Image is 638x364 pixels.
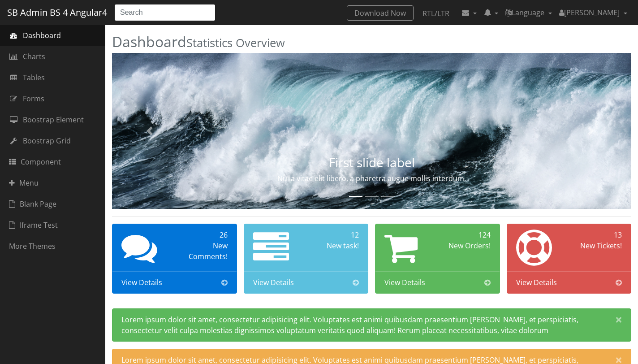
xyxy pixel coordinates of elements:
span: Menu [9,178,39,188]
button: Close [607,309,631,330]
div: New Orders! [441,240,491,251]
span: View Details [121,277,162,288]
span: × [616,313,622,325]
small: Statistics Overview [186,35,285,51]
h2: Dashboard [112,34,631,49]
div: New Comments! [178,240,228,262]
a: Download Now [347,5,414,21]
div: 124 [441,230,491,240]
a: SB Admin BS 4 Angular4 [7,4,107,21]
h3: First slide label [190,156,553,169]
div: New task! [309,240,359,251]
input: Search [114,4,216,21]
span: View Details [516,277,557,288]
img: Random first slide [112,53,631,209]
div: 13 [572,230,622,240]
a: [PERSON_NAME] [556,4,631,22]
a: Language [502,4,556,22]
a: RTL/LTR [415,5,457,22]
span: View Details [253,277,294,288]
div: 26 [178,230,228,240]
div: 12 [309,230,359,240]
div: Lorem ipsum dolor sit amet, consectetur adipisicing elit. Voluptates est animi quibusdam praesent... [112,308,631,342]
p: Nulla vitae elit libero, a pharetra augue mollis interdum. [190,173,553,184]
span: View Details [384,277,425,288]
div: New Tickets! [572,240,622,251]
